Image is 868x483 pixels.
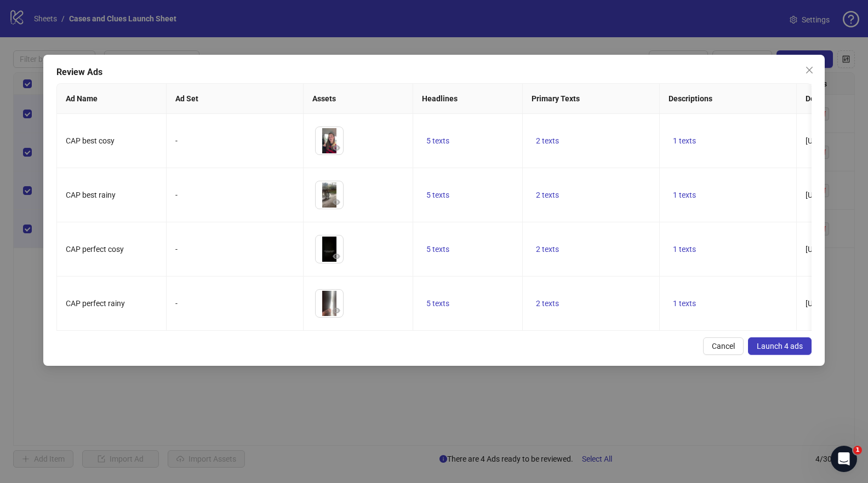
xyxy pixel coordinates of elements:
iframe: Intercom live chat [831,446,857,472]
button: 2 texts [532,243,563,256]
button: Preview [330,196,343,209]
th: Ad Set [167,84,304,114]
span: 5 texts [426,136,449,145]
button: 5 texts [422,243,454,256]
span: close [805,66,814,74]
span: 2 texts [536,136,559,145]
span: CAP best rainy [66,191,116,199]
span: eye [333,144,340,152]
img: Asset 1 [316,181,343,209]
span: 2 texts [536,299,559,308]
button: 1 texts [669,188,700,202]
span: 1 texts [673,299,696,308]
span: eye [333,252,340,260]
button: 5 texts [422,297,454,310]
th: Assets [304,84,413,114]
img: Asset 1 [316,127,343,154]
button: 5 texts [422,134,454,147]
th: Descriptions [660,84,797,114]
th: Headlines [413,84,523,114]
span: Launch 4 ads [757,342,803,350]
span: Cancel [712,342,735,350]
span: eye [333,307,340,314]
button: 1 texts [669,134,700,147]
button: Close [801,61,818,79]
span: 1 [853,446,862,455]
button: 1 texts [669,297,700,310]
th: Primary Texts [523,84,660,114]
img: Asset 1 [316,290,343,317]
button: Launch 4 ads [748,337,812,355]
span: eye [333,198,340,206]
div: - [175,297,294,309]
span: 1 texts [673,136,696,145]
button: 1 texts [669,243,700,256]
th: Ad Name [57,84,167,114]
span: 5 texts [426,245,449,254]
span: 5 texts [426,299,449,308]
span: 1 texts [673,191,696,199]
img: Asset 1 [316,235,343,263]
button: Preview [330,304,343,317]
div: - [175,135,294,147]
button: Preview [330,141,343,154]
span: CAP perfect cosy [66,245,124,254]
span: 1 texts [673,245,696,254]
button: 5 texts [422,188,454,202]
div: Review Ads [56,66,812,79]
div: - [175,243,294,255]
span: CAP perfect rainy [66,299,125,308]
button: Preview [330,250,343,263]
button: Cancel [703,337,744,355]
button: 2 texts [532,134,563,147]
span: 5 texts [426,191,449,199]
span: CAP best cosy [66,136,115,145]
span: 2 texts [536,245,559,254]
div: - [175,189,294,201]
span: 2 texts [536,191,559,199]
button: 2 texts [532,297,563,310]
button: 2 texts [532,188,563,202]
